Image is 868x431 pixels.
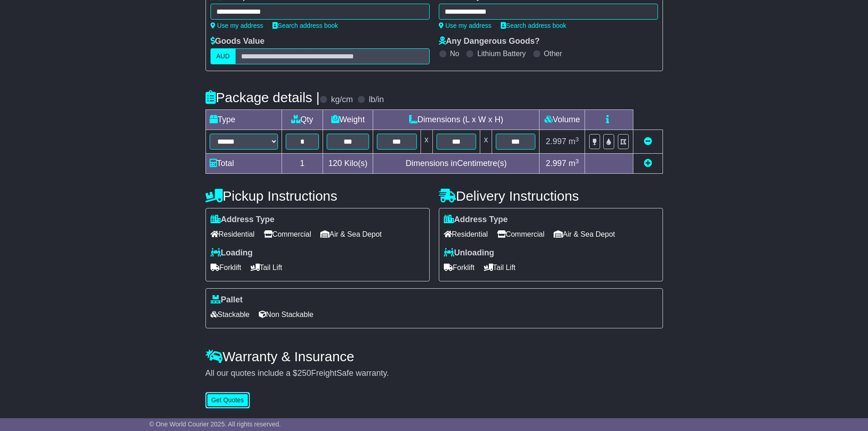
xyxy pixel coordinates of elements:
[569,159,579,168] span: m
[480,130,492,154] td: x
[211,307,250,322] span: Stackable
[205,90,320,105] h4: Package details |
[205,110,282,130] td: Type
[439,188,663,203] h4: Delivery Instructions
[323,154,373,174] td: Kilo(s)
[373,110,539,130] td: Dimensions (L x W x H)
[575,158,579,165] sup: 3
[320,227,382,241] span: Air & Sea Depot
[211,295,243,305] label: Pallet
[211,36,265,47] label: Goods Value
[444,260,475,275] span: Forklift
[373,154,539,174] td: Dimensions in Centimetre(s)
[644,137,652,146] a: Remove this item
[444,215,508,225] label: Address Type
[477,49,526,58] label: Lithium Battery
[484,260,516,275] span: Tail Lift
[149,421,281,428] span: © One World Courier 2025. All rights reserved.
[251,260,282,275] span: Tail Lift
[546,159,566,168] span: 2.997
[282,110,323,130] td: Qty
[298,369,311,378] span: 250
[205,349,663,364] h4: Warranty & Insurance
[211,22,263,29] a: Use my address
[282,154,323,174] td: 1
[211,227,255,241] span: Residential
[439,22,492,29] a: Use my address
[205,188,430,203] h4: Pickup Instructions
[544,49,562,58] label: Other
[439,36,540,47] label: Any Dangerous Goods?
[205,154,282,174] td: Total
[369,95,384,105] label: lb/in
[205,369,663,379] div: All our quotes include a $ FreightSafe warranty.
[575,136,579,143] sup: 3
[554,227,615,241] span: Air & Sea Depot
[497,227,544,241] span: Commercial
[444,227,488,241] span: Residential
[421,130,432,154] td: x
[539,110,585,130] td: Volume
[211,248,253,258] label: Loading
[272,22,338,29] a: Search address book
[501,22,566,29] a: Search address book
[205,392,250,408] button: Get Quotes
[329,159,342,168] span: 120
[546,137,566,146] span: 2.997
[450,49,459,58] label: No
[331,95,353,105] label: kg/cm
[569,137,579,146] span: m
[211,215,275,225] label: Address Type
[211,48,236,64] label: AUD
[323,110,373,130] td: Weight
[259,307,313,322] span: Non Stackable
[444,248,494,258] label: Unloading
[644,159,652,168] a: Add new item
[264,227,311,241] span: Commercial
[211,260,241,275] span: Forklift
